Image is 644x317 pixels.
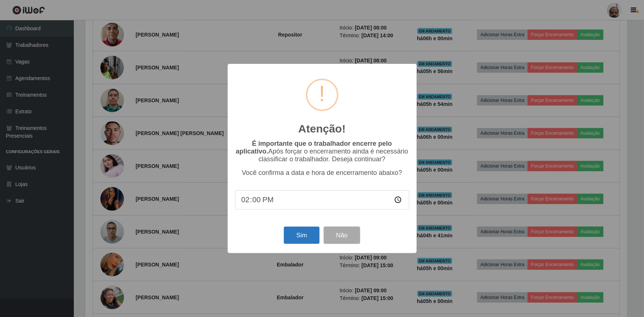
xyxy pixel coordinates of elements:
button: Sim [284,227,320,244]
p: Após forçar o encerramento ainda é necessário classificar o trabalhador. Deseja continuar? [235,140,409,163]
button: Não [324,227,360,244]
p: Você confirma a data e hora de encerramento abaixo? [235,169,409,177]
h2: Atenção! [298,122,345,135]
b: É importante que o trabalhador encerre pelo aplicativo. [236,140,392,155]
